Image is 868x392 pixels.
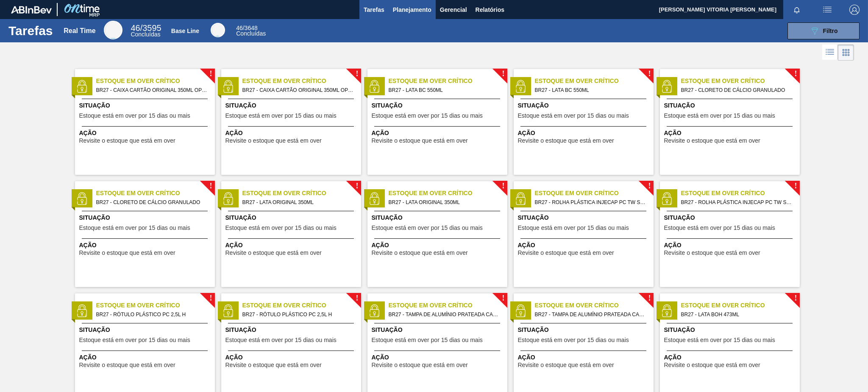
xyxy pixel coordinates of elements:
[372,113,483,119] span: Estoque está em over por 15 dias ou mais
[664,337,775,343] span: Estoque está em over por 15 dias ou mais
[372,138,468,144] span: Revisite o estoque que está em over
[242,301,361,310] span: Estoque em Over Crítico
[79,101,213,110] span: Situação
[518,225,629,231] span: Estoque está em over por 15 dias ou mais
[389,301,507,310] span: Estoque em Over Crítico
[535,86,647,95] span: BR27 - LATA BC 550ML
[8,26,53,36] h1: Tarefas
[209,71,212,77] span: !
[236,30,266,37] span: Concluídas
[518,213,651,222] span: Situação
[79,129,213,138] span: Ação
[849,5,860,15] img: Logout
[96,189,215,198] span: Estoque em Over Crítico
[225,138,322,144] span: Revisite o estoque que está em over
[104,21,122,39] div: Real Time
[518,326,651,334] span: Situação
[664,326,798,334] span: Situação
[389,189,507,198] span: Estoque em Over Crítico
[681,198,793,207] span: BR27 - ROLHA PLÁSTICA INJECAP PC TW SHORT
[131,31,160,38] span: Concluídas
[96,86,208,95] span: BR27 - CAIXA CARTÃO ORIGINAL 350ML OPEN CORNER
[222,80,234,93] img: status
[514,80,527,93] img: status
[681,77,800,86] span: Estoque em Over Crítico
[389,77,507,86] span: Estoque em Over Crítico
[368,304,381,317] img: status
[75,304,88,317] img: status
[79,353,213,362] span: Ação
[79,337,190,343] span: Estoque está em over por 15 dias ou mais
[787,22,860,39] button: Filtro
[664,213,798,222] span: Situação
[389,310,501,319] span: BR27 - TAMPA DE ALUMÍNIO PRATEADA CANPACK CDL
[211,23,225,37] div: Base Line
[209,183,212,189] span: !
[535,198,647,207] span: BR27 - ROLHA PLÁSTICA INJECAP PC TW SHORT
[681,310,793,319] span: BR27 - LATA BOH 473ML
[822,5,832,15] img: userActions
[794,183,797,189] span: !
[171,28,199,34] div: Base Line
[393,5,431,15] span: Planejamento
[372,362,468,368] span: Revisite o estoque que está em over
[131,23,140,33] span: 46
[518,138,614,144] span: Revisite o estoque que está em over
[11,6,52,14] img: TNhmsLtSVTkK8tSr43FrP2fwEKptu5GPRR3wAAAABJRU5ErkJggg==
[794,71,797,77] span: !
[518,241,651,250] span: Ação
[79,213,213,222] span: Situação
[535,77,654,86] span: Estoque em Over Crítico
[514,192,527,205] img: status
[389,86,501,95] span: BR27 - LATA BC 550ML
[364,5,384,15] span: Tarefas
[356,183,358,189] span: !
[664,113,775,119] span: Estoque está em over por 15 dias ou mais
[535,189,654,198] span: Estoque em Over Crítico
[225,241,359,250] span: Ação
[79,250,175,256] span: Revisite o estoque que está em over
[664,129,798,138] span: Ação
[356,71,358,77] span: !
[79,138,175,144] span: Revisite o estoque que está em over
[79,241,213,250] span: Ação
[131,25,161,37] div: Real Time
[372,225,483,231] span: Estoque está em over por 15 dias ou mais
[236,25,258,31] span: / 3648
[79,362,175,368] span: Revisite o estoque que está em over
[225,101,359,110] span: Situação
[372,213,505,222] span: Situação
[225,213,359,222] span: Situação
[236,25,266,36] div: Base Line
[372,337,483,343] span: Estoque está em over por 15 dias ou mais
[518,113,629,119] span: Estoque está em over por 15 dias ou mais
[368,192,381,205] img: status
[225,353,359,362] span: Ação
[372,241,505,250] span: Ação
[502,71,504,77] span: !
[681,301,800,310] span: Estoque em Over Crítico
[440,5,467,15] span: Gerencial
[389,198,501,207] span: BR27 - LATA ORIGINAL 350ML
[681,86,793,95] span: BR27 - CLORETO DE CÁLCIO GRANULADO
[823,28,838,34] span: Filtro
[75,80,88,93] img: status
[664,101,798,110] span: Situação
[242,86,354,95] span: BR27 - CAIXA CARTÃO ORIGINAL 350ML OPEN CORNER
[476,5,504,15] span: Relatórios
[209,295,212,301] span: !
[79,326,213,334] span: Situação
[368,80,381,93] img: status
[236,25,243,31] span: 46
[372,353,505,362] span: Ação
[518,362,614,368] span: Revisite o estoque que está em over
[64,27,95,35] div: Real Time
[664,250,760,256] span: Revisite o estoque que está em over
[79,225,190,231] span: Estoque está em over por 15 dias ou mais
[79,113,190,119] span: Estoque está em over por 15 dias ou mais
[131,23,161,33] span: / 3595
[242,77,361,86] span: Estoque em Over Crítico
[225,113,337,119] span: Estoque está em over por 15 dias ou mais
[518,337,629,343] span: Estoque está em over por 15 dias ou mais
[518,101,651,110] span: Situação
